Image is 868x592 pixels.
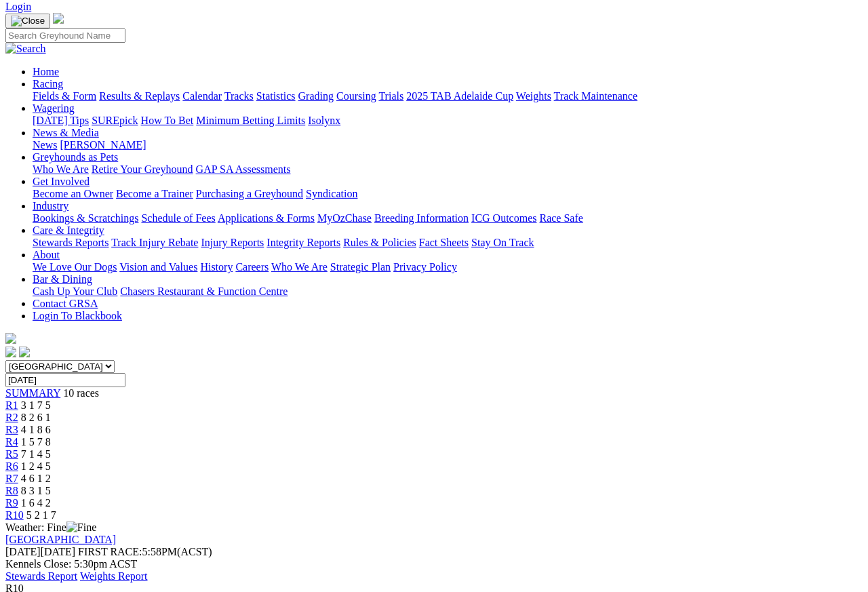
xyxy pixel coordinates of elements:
a: 2025 TAB Adelaide Cup [406,90,513,102]
a: Retire Your Greyhound [92,163,193,175]
a: [GEOGRAPHIC_DATA] [5,534,116,545]
a: Who We Are [33,163,89,175]
a: Isolynx [308,115,340,126]
a: R7 [5,473,18,484]
a: Results & Replays [99,90,180,102]
span: 5:58PM(ACST) [78,546,212,557]
span: 8 3 1 5 [21,485,51,496]
a: Become a Trainer [116,188,193,199]
a: SUMMARY [5,387,60,399]
div: About [33,261,863,273]
a: MyOzChase [317,212,372,224]
a: Track Maintenance [554,90,637,102]
a: Calendar [182,90,222,102]
a: Schedule of Fees [141,212,215,224]
img: Fine [66,521,96,534]
a: Track Injury Rebate [111,237,198,248]
div: Bar & Dining [33,285,863,298]
span: 10 races [63,387,99,399]
span: FIRST RACE: [78,546,142,557]
img: logo-grsa-white.png [5,333,16,344]
span: [DATE] [5,546,41,557]
a: News & Media [33,127,99,138]
div: Racing [33,90,863,102]
a: Coursing [336,90,376,102]
div: Wagering [33,115,863,127]
span: 1 5 7 8 [21,436,51,448]
a: Injury Reports [201,237,264,248]
div: News & Media [33,139,863,151]
a: History [200,261,233,273]
a: Who We Are [271,261,328,273]
a: Applications & Forms [218,212,315,224]
span: 1 2 4 5 [21,460,51,472]
a: R8 [5,485,18,496]
a: R2 [5,412,18,423]
a: Integrity Reports [267,237,340,248]
a: Minimum Betting Limits [196,115,305,126]
a: Login [5,1,31,12]
a: We Love Our Dogs [33,261,117,273]
a: Tracks [224,90,254,102]
a: Careers [235,261,269,273]
a: News [33,139,57,151]
a: Statistics [256,90,296,102]
a: Trials [378,90,403,102]
a: Weights [516,90,551,102]
span: R9 [5,497,18,509]
a: Racing [33,78,63,90]
a: About [33,249,60,260]
a: Care & Integrity [33,224,104,236]
a: Wagering [33,102,75,114]
a: ICG Outcomes [471,212,536,224]
img: twitter.svg [19,347,30,357]
span: 8 2 6 1 [21,412,51,423]
a: Login To Blackbook [33,310,122,321]
span: 4 1 8 6 [21,424,51,435]
a: Greyhounds as Pets [33,151,118,163]
span: 5 2 1 7 [26,509,56,521]
div: Get Involved [33,188,863,200]
a: Fact Sheets [419,237,469,248]
img: logo-grsa-white.png [53,13,64,24]
a: Race Safe [539,212,583,224]
a: R3 [5,424,18,435]
a: Stewards Report [5,570,77,582]
button: Toggle navigation [5,14,50,28]
div: Greyhounds as Pets [33,163,863,176]
a: Stewards Reports [33,237,108,248]
a: Contact GRSA [33,298,98,309]
a: Vision and Values [119,261,197,273]
a: [DATE] Tips [33,115,89,126]
span: Weather: Fine [5,521,96,533]
a: R5 [5,448,18,460]
a: R10 [5,509,24,521]
span: [DATE] [5,546,75,557]
a: R6 [5,460,18,472]
a: Syndication [306,188,357,199]
span: 1 6 4 2 [21,497,51,509]
span: 3 1 7 5 [21,399,51,411]
a: Stay On Track [471,237,534,248]
a: R1 [5,399,18,411]
div: Industry [33,212,863,224]
a: [PERSON_NAME] [60,139,146,151]
img: facebook.svg [5,347,16,357]
a: Cash Up Your Club [33,285,117,297]
a: Rules & Policies [343,237,416,248]
a: GAP SA Assessments [196,163,291,175]
input: Select date [5,373,125,387]
a: Fields & Form [33,90,96,102]
a: Industry [33,200,68,212]
a: Home [33,66,59,77]
a: Become an Owner [33,188,113,199]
